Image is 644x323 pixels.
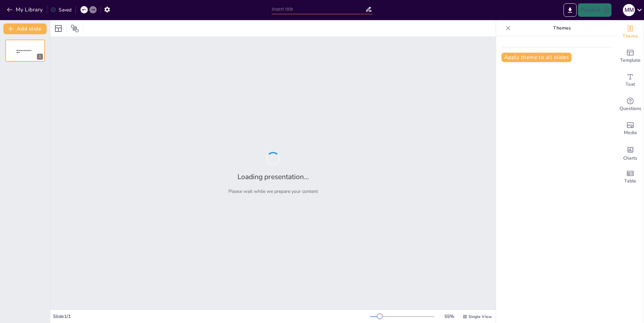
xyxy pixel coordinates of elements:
[623,3,635,17] button: M M
[514,20,610,36] p: Themes
[620,105,641,112] span: Questions
[617,141,644,165] div: Add charts and graphs
[563,3,577,17] button: Export to PowerPoint
[623,33,638,40] span: Theme
[620,57,641,64] span: Template
[624,129,637,137] span: Media
[37,54,43,60] div: 1
[228,188,318,195] p: Please wait while we prepare your content
[501,53,572,62] button: Apply theme to all slides
[5,40,45,62] div: 1
[441,313,457,320] div: 55 %
[53,313,370,320] div: Slide 1 / 1
[469,314,492,319] span: Single View
[626,81,635,88] span: Text
[617,165,644,189] div: Add a table
[53,23,64,34] div: Layout
[71,24,79,33] span: Position
[578,3,611,17] button: Present
[5,4,46,15] button: My Library
[623,155,637,162] span: Charts
[617,93,644,117] div: Get real-time input from your audience
[16,50,32,53] span: Sendsteps presentation editor
[617,44,644,68] div: Add ready made slides
[617,117,644,141] div: Add images, graphics, shapes or video
[272,4,365,14] input: Insert title
[623,4,635,16] div: M M
[3,23,47,34] button: Add slide
[51,7,71,13] div: Saved
[617,20,644,44] div: Change the overall theme
[617,68,644,93] div: Add text boxes
[624,177,636,185] span: Table
[237,172,309,181] h2: Loading presentation...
